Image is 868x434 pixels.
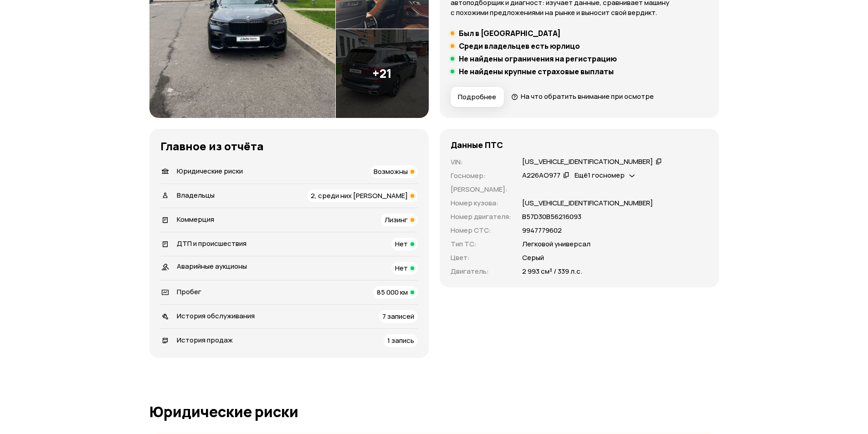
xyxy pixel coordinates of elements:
[374,167,408,176] span: Возможны
[522,157,653,167] div: [US_VEHICLE_IDENTIFICATION_NUMBER]
[451,239,511,249] p: Тип ТС :
[522,253,544,263] p: Серый
[459,41,580,51] h5: Среди владельцев есть юрлицо
[458,92,496,102] span: Подробнее
[511,92,654,101] a: На что обратить внимание при осмотре
[522,225,562,235] p: 9947779602
[311,191,408,200] span: 2, среди них [PERSON_NAME]
[522,171,560,180] div: А226АО977
[387,336,414,345] span: 1 запись
[522,198,653,208] p: [US_VEHICLE_IDENTIFICATION_NUMBER]
[451,140,503,150] h4: Данные ПТС
[451,157,511,167] p: VIN :
[177,287,201,296] span: Пробег
[382,311,414,321] span: 7 записей
[451,87,504,107] button: Подробнее
[521,92,654,101] span: На что обратить внимание при осмотре
[522,266,582,276] p: 2 993 см³ / 339 л.с.
[451,212,511,222] p: Номер двигателя :
[451,198,511,208] p: Номер кузова :
[395,263,408,273] span: Нет
[522,239,591,249] p: Легковой универсал
[522,212,581,222] p: В57D30В56216093
[459,54,617,63] h5: Не найдены ограничения на регистрацию
[451,184,511,194] p: [PERSON_NAME] :
[385,215,408,225] span: Лизинг
[177,335,233,345] span: История продаж
[395,239,408,249] span: Нет
[177,166,243,176] span: Юридические риски
[377,287,408,297] span: 85 000 км
[149,403,719,420] h1: Юридические риски
[451,225,511,235] p: Номер СТС :
[575,170,625,180] span: Ещё 1 госномер
[177,214,214,224] span: Коммерция
[177,239,247,248] span: ДТП и происшествия
[177,261,247,271] span: Аварийные аукционы
[451,171,511,181] p: Госномер :
[160,140,418,153] h3: Главное из отчёта
[451,266,511,276] p: Двигатель :
[177,311,255,321] span: История обслуживания
[177,190,215,200] span: Владельцы
[451,253,511,263] p: Цвет :
[459,67,614,76] h5: Не найдены крупные страховые выплаты
[459,29,561,38] h5: Был в [GEOGRAPHIC_DATA]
